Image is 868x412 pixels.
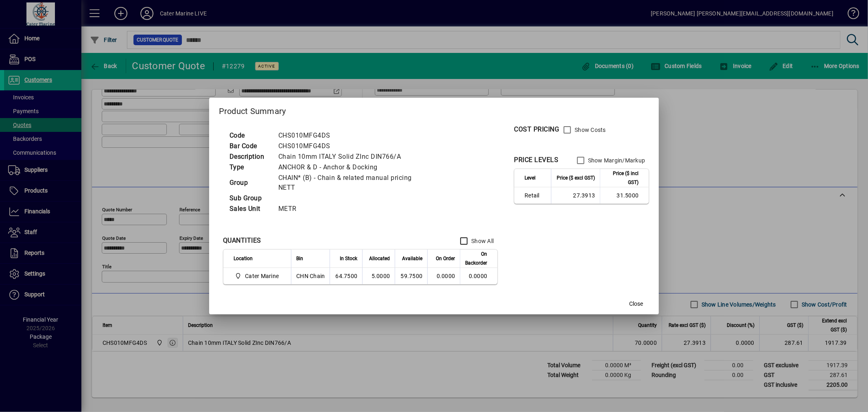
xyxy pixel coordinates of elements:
[225,141,274,151] td: Bar Code
[465,250,487,267] span: On Backorder
[274,162,422,173] td: ANCHOR & D - Anchor & Docking
[225,204,274,214] td: Sales Unit
[525,191,546,199] span: Retail
[629,300,643,308] span: Close
[437,273,455,279] span: 0.0000
[296,254,303,263] span: Bin
[557,173,595,182] span: Price ($ excl GST)
[209,98,659,121] h2: Product Summary
[225,193,274,204] td: Sub Group
[274,141,422,151] td: CHS010MFG4DS
[514,155,558,165] div: PRICE LEVELS
[223,236,261,245] div: QUANTITIES
[600,187,649,204] td: 31.5000
[225,162,274,173] td: Type
[470,237,494,245] label: Show All
[225,151,274,162] td: Description
[395,268,427,284] td: 59.7500
[514,125,559,134] div: COST PRICING
[551,187,600,204] td: 27.3913
[274,130,422,141] td: CHS010MFG4DS
[402,254,422,263] span: Available
[525,173,536,182] span: Level
[369,254,390,263] span: Allocated
[234,271,282,281] span: Cater Marine
[245,272,279,280] span: Cater Marine
[274,173,422,193] td: CHAIN* (B) - Chain & related manual pricing NETT
[274,151,422,162] td: Chain 10mm ITALY Solid ZInc DIN766/A
[225,173,274,193] td: Group
[362,268,395,284] td: 5.0000
[605,169,638,187] span: Price ($ incl GST)
[330,268,362,284] td: 64.7500
[460,268,497,284] td: 0.0000
[225,130,274,141] td: Code
[274,204,422,214] td: METR
[234,254,253,263] span: Location
[436,254,455,263] span: On Order
[340,254,357,263] span: In Stock
[573,126,606,134] label: Show Costs
[586,156,645,164] label: Show Margin/Markup
[291,268,330,284] td: CHN Chain
[623,296,649,311] button: Close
